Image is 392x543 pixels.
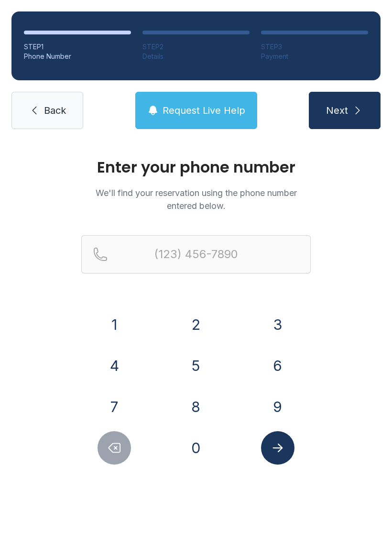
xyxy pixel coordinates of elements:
[163,104,245,117] span: Request Live Help
[179,308,213,341] button: 2
[44,104,66,117] span: Back
[98,431,131,465] button: Delete number
[326,104,348,117] span: Next
[261,390,294,424] button: 9
[261,349,294,382] button: 6
[98,308,131,341] button: 1
[142,52,250,61] div: Details
[179,431,213,465] button: 0
[24,52,131,61] div: Phone Number
[179,349,213,382] button: 5
[98,349,131,382] button: 4
[261,431,294,465] button: Submit lookup form
[98,390,131,424] button: 7
[81,235,311,273] input: Reservation phone number
[142,42,250,52] div: STEP 2
[81,160,311,175] h1: Enter your phone number
[24,42,131,52] div: STEP 1
[179,390,213,424] button: 8
[261,42,368,52] div: STEP 3
[261,308,294,341] button: 3
[81,186,311,212] p: We'll find your reservation using the phone number entered below.
[261,52,368,61] div: Payment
